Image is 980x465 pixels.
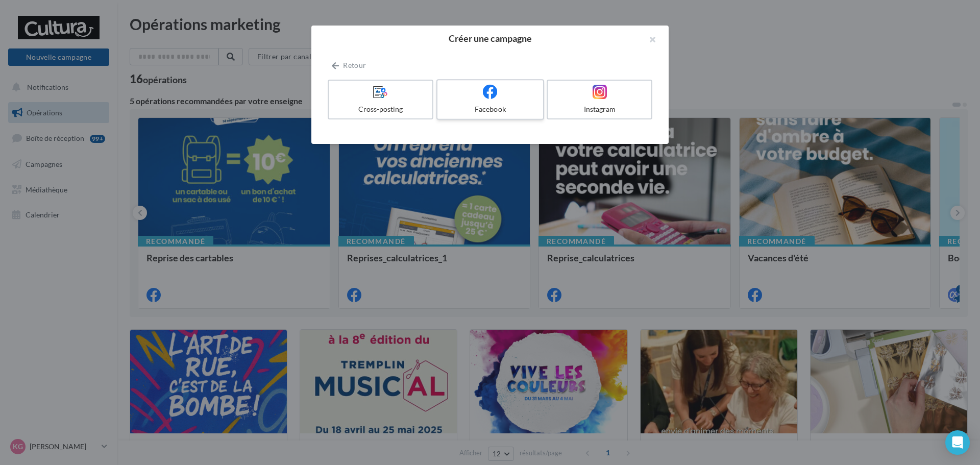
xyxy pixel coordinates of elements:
[945,430,970,455] div: Open Intercom Messenger
[442,104,538,114] div: Facebook
[328,34,652,43] h2: Créer une campagne
[552,104,647,114] div: Instagram
[328,59,370,71] button: Retour
[333,104,428,114] div: Cross-posting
